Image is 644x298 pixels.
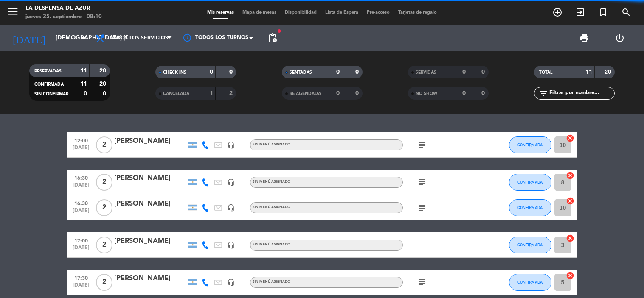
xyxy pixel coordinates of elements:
span: Mis reservas [203,10,238,15]
span: CANCELADA [163,92,189,96]
span: [DATE] [70,182,92,192]
span: 17:00 [70,235,92,245]
span: CONFIRMADA [517,142,543,147]
span: NO SHOW [416,92,437,96]
i: exit_to_app [575,7,585,17]
strong: 0 [481,90,487,96]
i: subject [417,177,427,187]
span: Tarjetas de regalo [394,10,441,15]
span: 16:30 [70,173,92,182]
i: [DATE] [6,29,51,47]
i: filter_list [538,88,548,98]
strong: 0 [103,91,108,97]
span: CHECK INS [163,70,186,75]
strong: 0 [336,90,340,96]
strong: 0 [355,69,360,75]
i: cancel [566,171,574,180]
button: CONFIRMADA [509,199,551,216]
i: power_settings_new [615,33,625,43]
span: [DATE] [70,282,92,292]
div: LOG OUT [602,25,638,51]
span: Sin menú asignado [253,143,290,146]
span: pending_actions [267,33,278,43]
strong: 0 [210,69,213,75]
span: Sin menú asignado [253,243,290,246]
span: Sin menú asignado [253,180,290,184]
span: Pre-acceso [363,10,394,15]
i: cancel [566,134,574,142]
span: Sin menú asignado [253,206,290,209]
div: [PERSON_NAME] [114,173,186,184]
i: headset_mic [227,204,235,212]
i: subject [417,277,427,287]
i: arrow_drop_down [79,33,89,43]
span: Sin menú asignado [253,280,290,284]
div: [PERSON_NAME] [114,198,186,209]
span: print [579,33,589,43]
span: Disponibilidad [281,10,321,15]
i: headset_mic [227,279,235,286]
span: CONFIRMADA [34,82,64,86]
span: CONFIRMADA [517,280,543,284]
strong: 0 [229,69,234,75]
div: [PERSON_NAME] [114,236,186,247]
span: [DATE] [70,145,92,155]
i: add_circle_outline [552,7,562,17]
span: CONFIRMADA [517,242,543,247]
strong: 0 [355,90,360,96]
strong: 0 [84,91,87,97]
strong: 0 [462,69,466,75]
span: 2 [96,199,112,216]
span: 2 [96,274,112,291]
strong: 0 [481,69,487,75]
i: menu [6,5,19,18]
span: [DATE] [70,245,92,255]
span: fiber_manual_record [277,28,282,33]
span: [DATE] [70,208,92,217]
span: CONFIRMADA [517,180,543,184]
i: cancel [566,234,574,242]
strong: 0 [336,69,340,75]
strong: 11 [585,69,592,75]
i: subject [417,140,427,150]
strong: 2 [229,90,234,96]
span: TOTAL [539,70,552,75]
span: RESERVADAS [34,69,62,73]
strong: 0 [462,90,466,96]
strong: 11 [80,68,87,74]
input: Filtrar por nombre... [548,89,614,98]
span: CONFIRMADA [517,205,543,210]
button: menu [6,5,19,21]
div: [PERSON_NAME] [114,273,186,284]
button: CONFIRMADA [509,174,551,191]
strong: 1 [210,90,213,96]
span: 17:30 [70,273,92,282]
span: 2 [96,174,112,191]
button: CONFIRMADA [509,274,551,291]
span: RE AGENDADA [290,92,321,96]
strong: 11 [80,81,87,87]
span: SIN CONFIRMAR [34,92,68,96]
i: search [621,7,631,17]
span: Todos los servicios [110,35,168,41]
strong: 20 [99,81,108,87]
button: CONFIRMADA [509,237,551,253]
i: headset_mic [227,241,235,249]
i: turned_in_not [598,7,608,17]
span: SERVIDAS [416,70,436,75]
i: subject [417,203,427,213]
button: CONFIRMADA [509,136,551,153]
span: 2 [96,237,112,253]
strong: 20 [99,68,108,74]
span: 2 [96,136,112,153]
i: headset_mic [227,178,235,186]
i: cancel [566,197,574,205]
span: Mapa de mesas [238,10,281,15]
strong: 20 [605,69,613,75]
span: SENTADAS [290,70,312,75]
span: 16:30 [70,198,92,208]
i: headset_mic [227,141,235,149]
div: La Despensa de Azur [25,4,102,13]
div: [PERSON_NAME] [114,136,186,147]
div: jueves 25. septiembre - 08:10 [25,13,102,21]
